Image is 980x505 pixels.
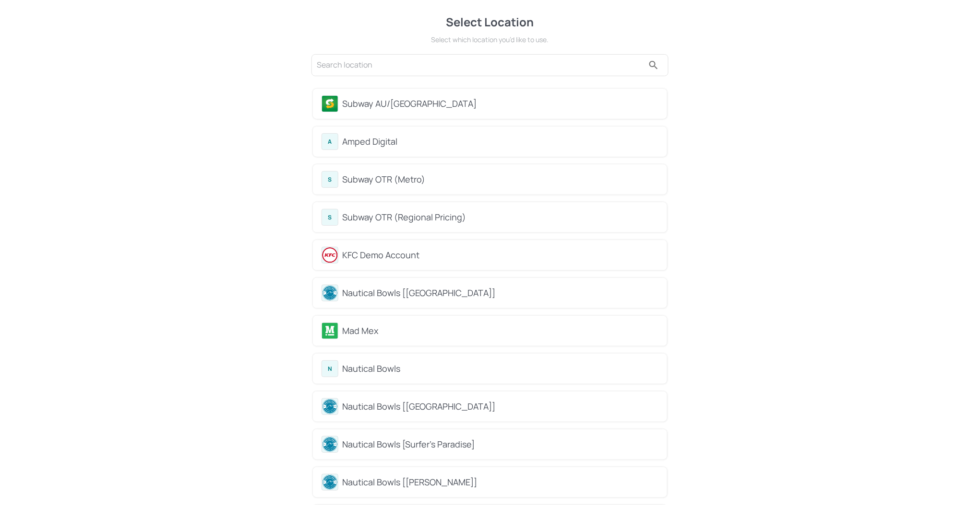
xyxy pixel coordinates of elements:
div: Nautical Bowls [[GEOGRAPHIC_DATA]] [342,400,658,413]
img: avatar [322,323,338,339]
div: S [322,209,338,226]
div: Select Location [310,13,670,31]
button: search [644,56,663,75]
div: Subway OTR (Regional Pricing) [342,211,658,224]
img: avatar [322,399,338,414]
img: avatar [322,436,338,452]
div: Nautical Bowls [Surfer's Paradise] [342,438,658,451]
div: Nautical Bowls [342,362,658,375]
div: KFC Demo Account [342,249,658,262]
img: avatar [322,285,338,301]
div: S [322,171,338,188]
img: avatar [322,474,338,490]
img: avatar [322,247,338,263]
div: N [322,360,338,377]
div: A [322,133,338,150]
div: Amped Digital [342,135,658,148]
input: Search location [317,57,644,73]
div: Select which location you’d like to use. [310,34,670,45]
img: avatar [322,96,338,112]
div: Mad Mex [342,324,658,337]
div: Nautical Bowls [[GEOGRAPHIC_DATA]] [342,287,658,299]
div: Subway AU/[GEOGRAPHIC_DATA] [342,97,658,110]
div: Subway OTR (Metro) [342,173,658,186]
div: Nautical Bowls [[PERSON_NAME]] [342,476,658,489]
